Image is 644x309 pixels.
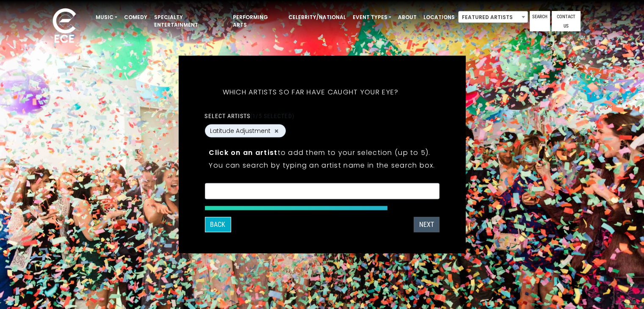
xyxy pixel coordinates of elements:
[395,10,420,25] a: About
[121,10,151,25] a: Comedy
[210,189,434,196] textarea: Search
[209,147,435,158] p: to add them to your selection (up to 5).
[530,11,550,31] a: Search
[458,11,528,23] span: Featured Artists
[459,11,528,23] span: Featured Artists
[273,127,280,135] button: Remove Latitude Adjustment
[349,10,395,25] a: Event Types
[43,6,86,47] img: ece_new_logo_whitev2-1.png
[209,160,435,171] p: You can search by typing an artist name in the search box.
[92,10,121,25] a: Music
[250,113,294,119] span: (1/5 selected)
[205,77,416,108] h5: Which artists so far have caught your eye?
[229,10,285,32] a: Performing Arts
[420,10,458,25] a: Locations
[151,10,229,32] a: Specialty Entertainment
[205,112,294,120] label: Select artists
[414,217,439,232] button: Next
[285,10,349,25] a: Celebrity/National
[205,217,231,232] button: Back
[210,127,271,135] span: Latitude Adjustment
[209,148,277,157] strong: Click on an artist
[552,11,580,31] a: Contact Us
